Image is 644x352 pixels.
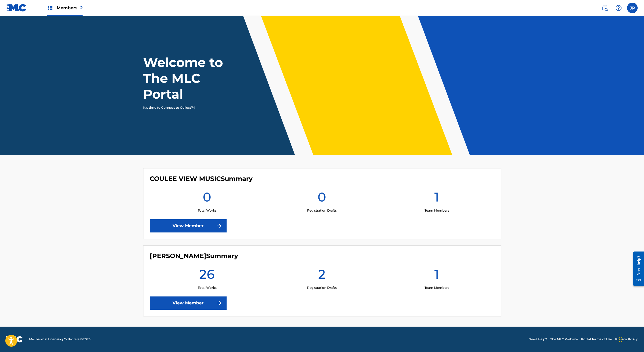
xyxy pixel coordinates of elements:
[80,5,83,10] span: 2
[143,105,235,110] p: It's time to Connect to Collect™!
[581,337,612,342] a: Portal Terms of Use
[318,266,326,285] h1: 2
[627,3,638,13] div: User Menu
[6,336,23,342] img: logo
[613,3,624,13] div: Help
[434,189,439,208] h1: 1
[29,337,91,342] span: Mechanical Licensing Collective © 2025
[47,5,53,11] img: Top Rightsholders
[150,219,227,232] a: View Member
[6,4,27,12] img: MLC Logo
[150,252,238,260] h4: JAMIE PENNER
[307,285,337,290] p: Registration Drafts
[629,247,644,290] iframe: Resource Center
[550,337,578,342] a: The MLC Website
[600,3,610,13] a: Public Search
[57,5,83,11] span: Members
[425,285,449,290] p: Team Members
[198,285,217,290] p: Total Works
[150,296,227,310] a: View Member
[203,189,211,208] h1: 0
[307,208,337,213] p: Registration Drafts
[198,208,217,213] p: Total Works
[602,5,608,11] img: search
[318,189,326,208] h1: 0
[216,300,222,306] img: f7272a7cc735f4ea7f67.svg
[425,208,449,213] p: Team Members
[615,337,638,342] a: Privacy Policy
[619,332,622,348] div: Drag
[150,175,253,183] h4: COULEE VIEW MUSIC
[615,5,622,11] img: help
[143,54,242,102] h1: Welcome to The MLC Portal
[618,327,644,352] iframe: Chat Widget
[199,266,215,285] h1: 26
[529,337,547,342] a: Need Help?
[216,223,222,229] img: f7272a7cc735f4ea7f67.svg
[434,266,439,285] h1: 1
